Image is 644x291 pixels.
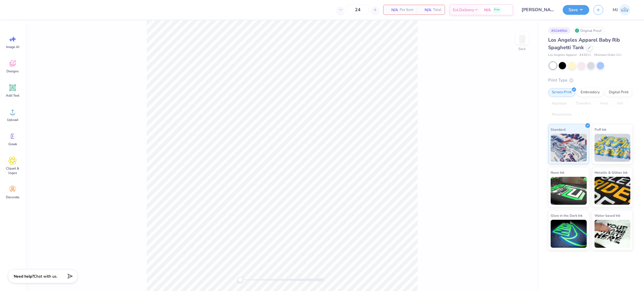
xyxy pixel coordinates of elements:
span: Los Angeles Apparel [548,53,577,58]
span: MJ [613,7,618,13]
div: Vinyl [596,99,612,108]
strong: Need help? [14,274,34,279]
div: Transfers [572,99,595,108]
div: Digital Print [605,88,632,97]
div: # 524495A [548,27,570,34]
div: Accessibility label [238,277,243,283]
img: Water based Ink [595,220,631,248]
span: Puff Ink [595,127,606,132]
span: N/A [387,7,398,13]
span: Glow in the Dark Ink [551,213,583,218]
div: Print Type [548,77,633,84]
span: Image AI [6,45,19,49]
span: Clipart & logos [3,166,22,175]
span: Total [433,7,441,13]
span: Upload [7,118,18,122]
span: Greek [8,142,17,146]
span: Per Item [400,7,413,13]
span: Los Angeles Apparel Baby Rib Spaghetti Tank [548,37,620,51]
span: Metallic & Glitter Ink [595,170,628,175]
span: Est. Delivery [453,7,474,13]
span: Minimum Order: 12 + [594,53,622,58]
span: Standard [551,127,565,132]
span: N/A [484,7,491,13]
img: Back [517,32,528,44]
span: Add Text [6,93,19,98]
span: Free [494,8,499,12]
div: Screen Print [548,88,575,97]
div: Rhinestones [548,111,575,119]
a: MJ [610,4,633,15]
button: Save [563,5,589,15]
img: Glow in the Dark Ink [551,220,587,248]
img: Metallic & Glitter Ink [595,177,631,205]
div: Foil [614,99,627,108]
span: Water based Ink [595,213,620,218]
div: Original Proof [573,27,605,34]
span: # 43011 [579,53,591,58]
span: Decorate [6,195,19,199]
div: Back [518,46,526,51]
img: Neon Ink [551,177,587,205]
div: Embroidery [577,88,603,97]
span: Chat with us. [34,274,57,279]
span: Designs [6,69,19,73]
span: N/A [420,7,431,13]
img: Standard [551,134,587,162]
span: Neon Ink [551,170,564,175]
div: Applique [548,99,570,108]
img: Mark Joshua Mullasgo [619,4,630,15]
input: Untitled Design [517,4,558,15]
img: Puff Ink [595,134,631,162]
input: – – [347,5,369,15]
